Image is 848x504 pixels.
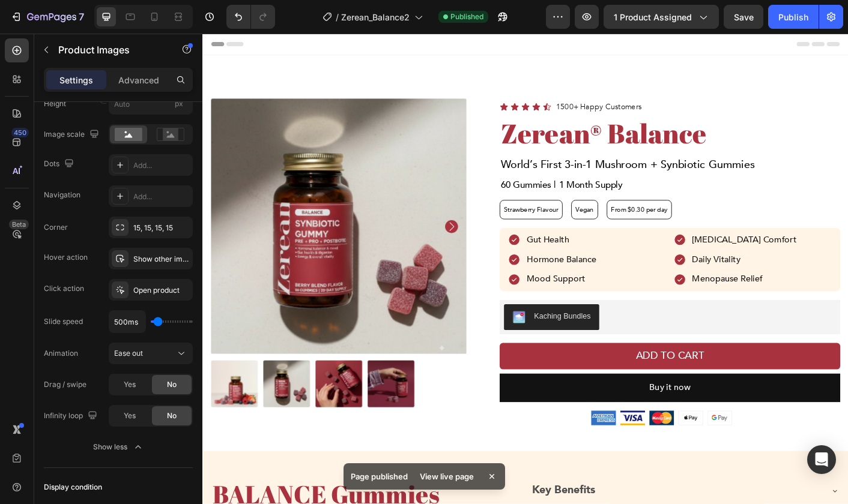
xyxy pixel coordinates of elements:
span: No [167,379,177,390]
span: 1 product assigned [614,11,692,23]
div: Hover action [44,252,88,263]
div: Add to cart [483,353,560,368]
div: Animation [44,348,78,359]
span: [MEDICAL_DATA] Comfort [547,224,663,237]
span: From $0.30 per day [456,192,519,202]
div: Open Intercom Messenger [807,445,836,474]
div: Slide speed [44,316,83,327]
p: 7 [79,10,84,24]
div: 15, 15, 15, 15 [133,223,190,233]
input: Auto [109,311,145,332]
button: Ease out [109,343,193,364]
span: Strawberry Flavour [336,192,397,202]
span: px [175,99,183,108]
span: Zerean_Balance2 [341,11,410,23]
div: Navigation [44,190,80,200]
span: World’s First 3-in-1 Mushroom + Synbiotic Gummies [333,139,616,155]
p: Mood Support [362,266,440,283]
div: View live page [413,468,481,485]
button: Kaching Bundles [336,302,443,331]
span: Published [450,11,483,22]
div: Drag / swipe [44,379,86,390]
p: Menopause Relief [547,266,663,283]
button: Add to cart [332,346,712,375]
div: Show less [93,441,144,453]
div: Dots [44,156,76,172]
img: Alt Image [434,421,591,437]
div: Click action [44,283,84,294]
span: Hormone Balance [362,246,440,259]
span: Vegan [416,192,437,202]
span: 60 Gummies | 1 Month Supply [333,162,469,176]
span: Gut Health [362,224,409,237]
button: 7 [5,5,89,29]
span: Save [734,12,754,22]
div: Undo/Redo [226,5,275,29]
span: 1500+ Happy Customers [395,76,490,88]
div: Open product [133,285,190,296]
p: Page published [351,470,408,482]
span: Ease out [114,349,143,358]
div: Beta [9,220,29,229]
span: Yes [124,379,136,390]
p: Advanced [118,74,159,86]
p: Product Images [58,43,160,57]
div: Add... [133,191,190,202]
div: Display condition [44,482,102,493]
button: Buy it now [332,380,712,412]
div: Buy it now [499,387,545,404]
button: 1 product assigned [604,5,719,29]
iframe: Design area [202,34,848,504]
span: Yes [124,410,136,421]
p: Settings [59,74,93,86]
span: Daily Vitality [547,246,601,259]
div: Show other image [133,254,190,265]
span: / [336,11,339,23]
div: Infinity loop [44,408,100,424]
div: 450 [11,128,29,137]
h1: Zerean® Balance [332,91,712,133]
input: px [109,93,193,115]
div: Kaching Bundles [370,310,433,322]
button: Publish [768,5,819,29]
label: Height [44,98,66,109]
div: Add... [133,160,190,171]
div: Image scale [44,127,101,143]
button: Show less [44,436,193,458]
img: KachingBundles.png [346,310,360,324]
button: Save [724,5,763,29]
div: Publish [778,11,808,23]
button: Carousel Next Arrow [270,208,285,223]
span: No [167,410,177,421]
div: Corner [44,222,68,233]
